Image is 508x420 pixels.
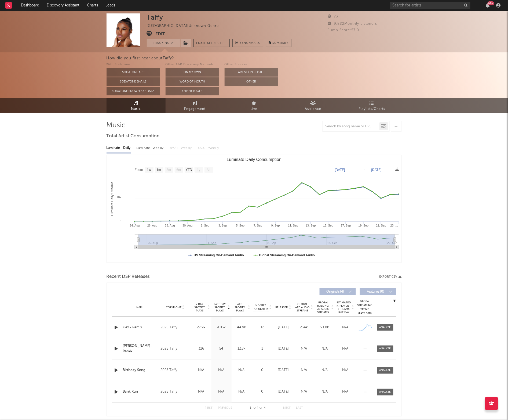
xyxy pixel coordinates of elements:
[160,324,190,331] div: 2025 Taffy
[358,224,368,227] text: 19. Sep
[275,325,293,330] div: [DATE]
[259,253,315,257] text: Global Streaming On-Demand Audio
[193,325,210,330] div: 27.9k
[337,346,354,352] div: N/A
[207,168,210,172] text: All
[147,23,225,29] div: [GEOGRAPHIC_DATA] | Unknown Genre
[362,168,366,172] text: →
[271,224,280,227] text: 9. Sep
[390,2,470,9] input: Search for artists
[260,407,263,410] span: of
[337,325,354,330] div: N/A
[379,275,402,278] button: Export CSV
[273,42,288,45] span: Summary
[166,98,225,113] a: Engagement
[166,77,219,86] button: Word Of Mouth
[328,15,338,18] span: 73
[253,389,272,395] div: 0
[337,301,351,314] span: Estimated % Playlist Streams Last Day
[363,290,388,293] span: Features ( 0 )
[116,196,121,199] text: 10k
[123,368,158,373] a: Birthday Song
[323,290,348,293] span: Originals ( 4 )
[305,106,321,112] span: Audience
[284,98,343,113] a: Audience
[107,87,160,95] button: Sodatone Snowflake Data
[252,407,255,410] span: to
[275,389,293,395] div: [DATE]
[156,168,161,172] text: 1m
[160,367,190,374] div: 2025 Taffy
[147,39,180,47] button: Tracking
[295,346,313,352] div: N/A
[283,407,291,410] button: Next
[156,31,165,37] button: Edit
[371,168,382,172] text: [DATE]
[194,253,244,257] text: US Streaming On-Demand Audio
[166,87,219,95] button: Other Tools
[220,42,227,45] em: Off
[107,274,150,280] span: Recent DSP Releases
[295,325,313,330] div: 234k
[253,325,272,330] div: 12
[233,303,247,312] span: ATD Spotify Plays
[166,168,171,172] text: 3m
[107,143,131,153] div: Luminate - Daily
[295,389,313,395] div: N/A
[135,168,143,172] text: Zoom
[147,224,157,227] text: 26. Aug
[123,325,158,330] a: Flex - Remix
[320,288,356,295] button: Originals(4)
[218,224,227,227] text: 3. Sep
[176,168,181,172] text: 6m
[193,303,207,312] span: 7 Day Spotify Plays
[233,389,250,395] div: N/A
[233,325,250,330] div: 44.9k
[213,303,227,312] span: Last Day Spotify Plays
[316,325,334,330] div: 91.8k
[107,62,160,68] div: With Sodatone
[213,325,230,330] div: 9.03k
[201,224,209,227] text: 1. Sep
[236,224,244,227] text: 5. Sep
[107,133,160,139] span: Total Artist Consumption
[316,346,334,352] div: N/A
[243,405,273,412] div: 1 4 4
[197,168,200,172] text: 1y
[160,346,190,352] div: 2025 Taffy
[316,301,331,314] span: Global Rolling 7D Audio Streams
[387,241,397,245] text: 22. Sep
[390,224,398,227] text: 23. …
[376,224,386,227] text: 21. Sep
[165,224,175,227] text: 28. Aug
[233,346,250,352] div: 1.18k
[306,224,316,227] text: 13. Sep
[166,62,219,68] div: Other A&R Discovery Methods
[316,368,334,373] div: N/A
[193,389,210,395] div: N/A
[184,106,206,112] span: Engagement
[123,389,158,395] a: Bank Run
[240,40,260,46] span: Benchmark
[225,68,278,77] button: Artist on Roster
[233,368,250,373] div: N/A
[107,155,401,263] svg: Luminate Daily Consumption
[323,124,379,129] input: Search by song name or URL
[251,106,258,112] span: Live
[193,39,230,47] button: Email AlertsOff
[107,98,166,113] a: Music
[226,157,282,162] text: Luminate Daily Consumption
[213,368,230,373] div: N/A
[288,224,298,227] text: 11. Sep
[193,368,210,373] div: N/A
[107,68,160,77] button: Sodatone App
[131,106,141,112] span: Music
[276,306,288,309] span: Released
[110,182,114,216] text: Luminate Daily Streams
[266,39,291,47] button: Summary
[328,28,359,32] span: Jump Score: 57.0
[275,368,293,373] div: [DATE]
[225,98,284,113] a: Live
[182,224,192,227] text: 30. Aug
